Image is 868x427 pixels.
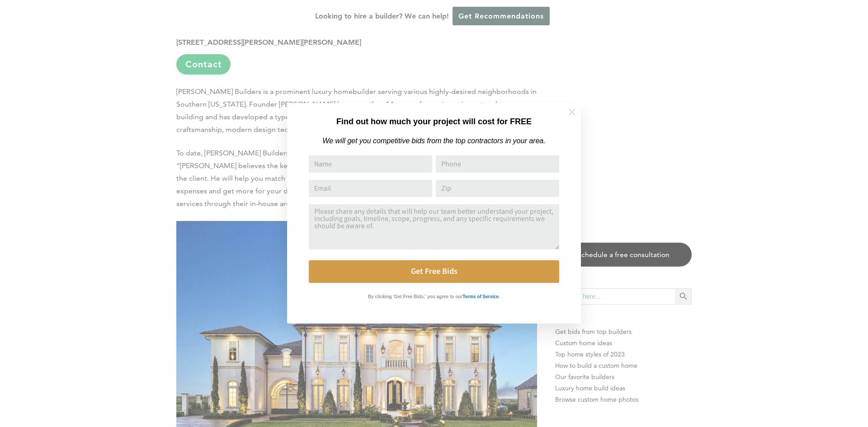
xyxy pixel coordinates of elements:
[436,155,559,173] input: Phone
[436,180,559,197] input: Zip
[309,180,432,197] input: Email Address
[336,117,532,126] strong: Find out how much your project will cost for FREE
[556,96,588,128] button: Close
[322,137,545,145] em: We will get you competitive bids from the top contractors in your area.
[499,294,500,299] strong: .
[309,155,432,173] input: Name
[462,294,499,299] strong: Terms of Service
[309,260,559,283] button: Get Free Bids
[368,294,462,299] strong: By clicking 'Get Free Bids,' you agree to our
[462,292,499,300] a: Terms of Service
[309,204,559,249] textarea: Comment or Message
